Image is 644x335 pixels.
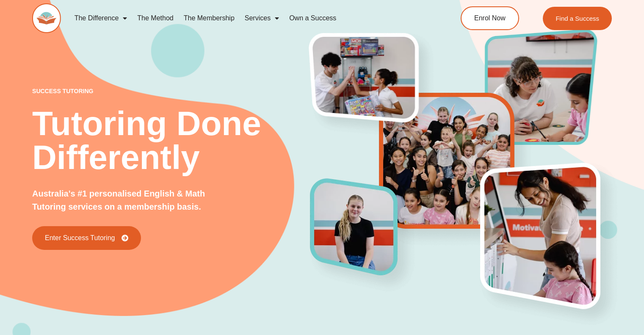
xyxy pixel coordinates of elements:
[32,107,310,174] h2: Tutoring Done Differently
[45,235,115,241] span: Enter Success Tutoring
[132,8,178,28] a: The Method
[32,226,141,250] a: Enter Success Tutoring
[32,88,310,94] p: success tutoring
[474,15,506,22] span: Enrol Now
[69,8,428,28] nav: Menu
[32,187,235,213] p: Australia's #1 personalised English & Math Tutoring services on a membership basis.
[284,8,341,28] a: Own a Success
[69,8,133,28] a: The Difference
[543,7,612,30] a: Find a Success
[556,15,599,22] span: Find a Success
[240,8,284,28] a: Services
[461,6,519,30] a: Enrol Now
[179,8,240,28] a: The Membership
